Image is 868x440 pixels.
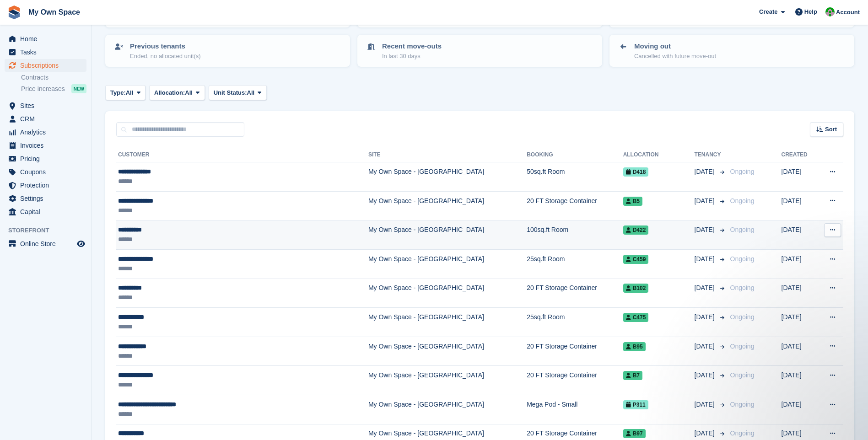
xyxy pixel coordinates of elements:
span: [DATE] [695,370,717,380]
a: menu [5,166,86,178]
span: P311 [623,400,648,409]
span: Price increases [21,85,65,93]
a: Price increases NEW [21,84,86,94]
span: [DATE] [695,167,717,177]
span: Ongoing [730,313,755,321]
span: Ongoing [730,401,755,408]
p: Previous tenants [130,41,201,52]
td: [DATE] [782,249,817,279]
span: Ongoing [730,429,755,437]
a: menu [5,192,86,205]
span: Ongoing [730,226,755,233]
td: My Own Space - [GEOGRAPHIC_DATA] [368,337,527,366]
p: Moving out [634,41,716,52]
span: B95 [623,342,646,351]
th: Customer [116,148,368,162]
span: Pricing [20,152,75,165]
span: Ongoing [730,343,755,350]
span: C475 [623,313,649,322]
img: stora-icon-8386f47178a22dfd0bd8f6a31ec36ba5ce8667c1dd55bd0f319d3a0aa187defe.svg [7,5,21,19]
span: Analytics [20,126,75,139]
span: Help [804,7,817,16]
th: Booking [527,148,623,162]
span: Ongoing [730,197,755,204]
p: In last 30 days [382,52,442,61]
span: [DATE] [695,196,717,206]
span: Home [20,32,75,45]
a: Preview store [75,238,86,249]
span: Capital [20,205,75,218]
a: Contracts [21,73,86,82]
div: NEW [71,84,86,93]
td: [DATE] [782,220,817,250]
span: All [247,88,255,97]
span: D422 [623,225,649,235]
span: [DATE] [695,400,717,409]
a: menu [5,59,86,72]
span: C459 [623,255,649,264]
td: My Own Space - [GEOGRAPHIC_DATA] [368,249,527,279]
span: Unit Status: [214,88,247,97]
span: [DATE] [695,429,717,438]
span: Ongoing [730,371,755,379]
td: My Own Space - [GEOGRAPHIC_DATA] [368,395,527,424]
td: [DATE] [782,366,817,395]
span: All [185,88,193,97]
a: menu [5,179,86,192]
td: My Own Space - [GEOGRAPHIC_DATA] [368,191,527,220]
span: Coupons [20,166,75,178]
td: [DATE] [782,337,817,366]
td: [DATE] [782,191,817,220]
span: Ongoing [730,168,755,175]
button: Unit Status: All [209,85,267,100]
a: Recent move-outs In last 30 days [358,36,601,66]
span: Settings [20,192,75,205]
td: My Own Space - [GEOGRAPHIC_DATA] [368,279,527,308]
td: [DATE] [782,162,817,192]
td: 20 FT Storage Container [527,366,623,395]
span: Invoices [20,139,75,152]
td: [DATE] [782,308,817,337]
span: [DATE] [695,312,717,322]
span: B102 [623,284,649,293]
td: My Own Space - [GEOGRAPHIC_DATA] [368,366,527,395]
td: [DATE] [782,279,817,308]
td: 20 FT Storage Container [527,191,623,220]
span: Ongoing [730,284,755,291]
span: [DATE] [695,342,717,351]
span: Account [836,8,860,17]
span: B7 [623,371,642,380]
span: Protection [20,179,75,192]
span: Tasks [20,46,75,59]
span: Sites [20,99,75,112]
a: My Own Space [25,5,84,20]
p: Ended, no allocated unit(s) [130,52,201,61]
td: My Own Space - [GEOGRAPHIC_DATA] [368,308,527,337]
img: Paula Harris [825,7,835,16]
span: [DATE] [695,225,717,235]
span: D418 [623,167,649,177]
td: 20 FT Storage Container [527,279,623,308]
span: Subscriptions [20,59,75,72]
th: Tenancy [695,148,727,162]
th: Created [782,148,817,162]
span: Sort [825,125,837,134]
span: All [126,88,134,97]
p: Recent move-outs [382,41,442,52]
td: Mega Pod - Small [527,395,623,424]
span: Allocation: [154,88,185,97]
td: 20 FT Storage Container [527,337,623,366]
td: 25sq.ft Room [527,308,623,337]
span: Create [759,7,777,16]
th: Site [368,148,527,162]
a: menu [5,99,86,112]
td: 100sq.ft Room [527,220,623,250]
span: B97 [623,429,646,438]
span: Online Store [20,237,75,250]
button: Allocation: All [149,85,205,100]
td: My Own Space - [GEOGRAPHIC_DATA] [368,162,527,192]
span: Ongoing [730,255,755,263]
span: CRM [20,113,75,125]
a: menu [5,32,86,45]
td: 25sq.ft Room [527,249,623,279]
